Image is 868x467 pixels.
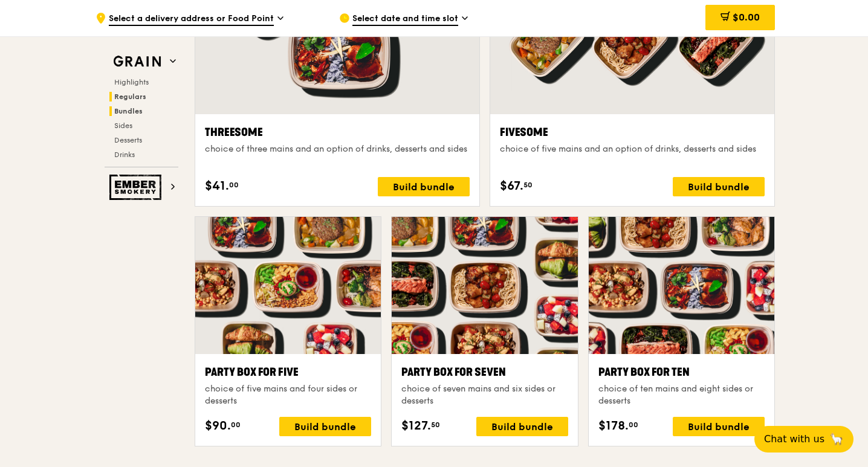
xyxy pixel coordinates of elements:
span: $67. [500,177,523,195]
span: Drinks [114,150,135,159]
div: Build bundle [378,177,470,196]
span: Chat with us [764,432,824,446]
span: 50 [431,420,440,430]
div: choice of seven mains and six sides or desserts [401,383,568,407]
div: choice of ten mains and eight sides or desserts [598,383,765,407]
button: Chat with us🦙 [754,426,853,453]
div: Party Box for Seven [401,364,568,381]
span: 00 [229,180,239,190]
span: 00 [629,420,638,430]
div: choice of five mains and an option of drinks, desserts and sides [500,143,765,155]
div: Build bundle [673,417,765,436]
span: Bundles [114,107,143,115]
img: Grain web logo [109,51,165,72]
span: Select date and time slot [352,13,458,26]
span: 🦙 [829,432,844,446]
div: Build bundle [279,417,371,436]
span: 00 [231,420,241,430]
span: Select a delivery address or Food Point [109,13,274,26]
div: Threesome [205,124,470,141]
span: Regulars [114,92,146,101]
div: Fivesome [500,124,765,141]
span: 50 [523,180,533,190]
span: Desserts [114,136,142,144]
span: $178. [598,417,629,435]
span: $90. [205,417,231,435]
span: $0.00 [733,11,760,23]
div: choice of five mains and four sides or desserts [205,383,371,407]
div: Party Box for Ten [598,364,765,381]
div: Party Box for Five [205,364,371,381]
span: Highlights [114,78,149,86]
span: $127. [401,417,431,435]
span: Sides [114,121,132,130]
div: Build bundle [673,177,765,196]
div: Build bundle [476,417,568,436]
img: Ember Smokery web logo [109,175,165,200]
div: choice of three mains and an option of drinks, desserts and sides [205,143,470,155]
span: $41. [205,177,229,195]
